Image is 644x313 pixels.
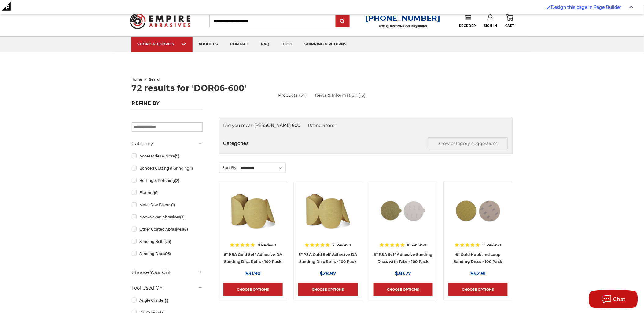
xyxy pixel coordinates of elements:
[374,186,433,245] a: 6 inch psa sanding disc
[374,252,432,264] a: 6" PSA Self Adhesive Sanding Discs with Tabs - 100 Pack
[183,227,188,232] span: (8)
[454,186,502,235] img: 6" inch hook & loop disc
[155,190,159,195] span: (1)
[132,84,513,92] h1: 72 results for 'DOR06-600'
[365,14,440,23] a: [PHONE_NUMBER]
[332,243,351,247] span: 31 Reviews
[219,163,237,172] label: Sort By:
[448,283,508,296] a: Choose Options
[589,290,638,308] button: Chat
[407,243,427,247] span: 18 Reviews
[320,271,336,276] span: $28.97
[365,24,440,28] p: FOR QUESTIONS OR INQUIRIES
[171,203,175,207] span: (1)
[613,297,626,302] span: Chat
[245,271,261,276] span: $31.90
[138,42,186,46] div: SHOP CATEGORIES
[223,186,283,245] a: 6" DA Sanding Discs on a Roll
[132,236,203,247] a: Sanding Belts
[224,252,282,264] a: 6" PSA Gold Self Adhesive DA Sanding Disc Rolls - 100 Pack
[130,9,191,33] img: Empire Abrasives
[175,178,179,183] span: (2)
[459,24,476,28] span: Reorder
[315,92,366,99] a: News & Information (15)
[132,200,203,210] a: Metal Saw Blades
[132,187,203,198] a: Flooring
[240,164,286,173] select: Sort By:
[132,163,203,174] a: Bonded Cutting & Grinding
[298,186,358,245] a: 5" Sticky Backed Sanding Discs on a roll
[132,284,203,292] h5: Tool Used On
[299,252,357,264] a: 5" PSA Gold Self Adhesive DA Sanding Disc Rolls - 100 Pack
[175,154,179,158] span: (5)
[164,239,171,244] span: (25)
[337,15,349,27] input: Submit
[132,140,203,147] h5: Category
[470,271,486,276] span: $42.91
[223,137,508,149] h5: Categories
[257,243,277,247] span: 31 Reviews
[544,2,625,13] a: Enabled brush for page builder edit. Design this page in Page Builder
[374,283,433,296] a: Choose Options
[629,6,634,9] img: Close Admin Bar
[132,295,203,306] a: Angle Grinder
[454,252,502,264] a: 6" Gold Hook and Loop Sanding Discs - 100 Pack
[132,100,203,110] h5: Refine by
[298,283,358,296] a: Choose Options
[505,24,514,28] span: Cart
[149,77,162,81] span: search
[482,243,502,247] span: 15 Reviews
[379,186,428,235] img: 6 inch psa sanding disc
[224,37,255,52] a: contact
[132,77,142,81] a: home
[308,123,337,128] a: Refine Search
[165,298,168,303] span: (1)
[223,122,508,129] div: Did you mean:
[229,186,278,235] img: 6" DA Sanding Discs on a Roll
[132,224,203,235] a: Other Coated Abrasives
[255,37,276,52] a: faq
[132,269,203,276] h5: Choose Your Grit
[132,248,203,259] a: Sanding Discs
[547,5,551,9] img: Enabled brush for page builder edit.
[132,212,203,222] a: Non-woven Abrasives
[132,175,203,186] a: Buffing & Polishing
[428,137,508,149] button: Show category suggestions
[180,215,185,219] span: (3)
[551,5,622,10] span: Design this page in Page Builder
[165,251,171,256] span: (16)
[276,37,299,52] a: blog
[448,186,508,245] a: 6" inch hook & loop disc
[459,14,476,27] a: Reorder
[189,166,193,171] span: (1)
[484,24,497,28] span: Sign In
[299,37,353,52] a: shipping & returns
[505,14,514,28] a: Cart
[255,123,300,128] strong: [PERSON_NAME] 600
[132,151,203,161] a: Accessories & More
[278,92,307,98] a: Products (57)
[304,186,352,235] img: 5" Sticky Backed Sanding Discs on a roll
[223,283,283,296] a: Choose Options
[193,37,224,52] a: about us
[395,271,411,276] span: $30.27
